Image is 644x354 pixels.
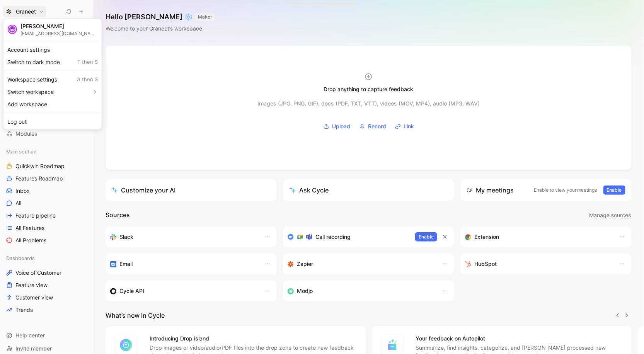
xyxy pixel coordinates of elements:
[20,30,98,36] div: [EMAIL_ADDRESS][DOMAIN_NAME]
[7,88,54,95] span: Switch workspace
[9,26,16,33] img: avatar
[5,56,100,68] div: Switch to dark mode
[5,115,100,128] div: Log out
[5,98,100,110] div: Add workspace
[77,58,98,65] span: T then S
[5,73,100,85] div: Workspace settings
[77,76,98,83] span: G then S
[3,19,102,130] div: GraneetGraneet
[20,23,98,30] div: [PERSON_NAME]
[5,43,100,56] div: Account settings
